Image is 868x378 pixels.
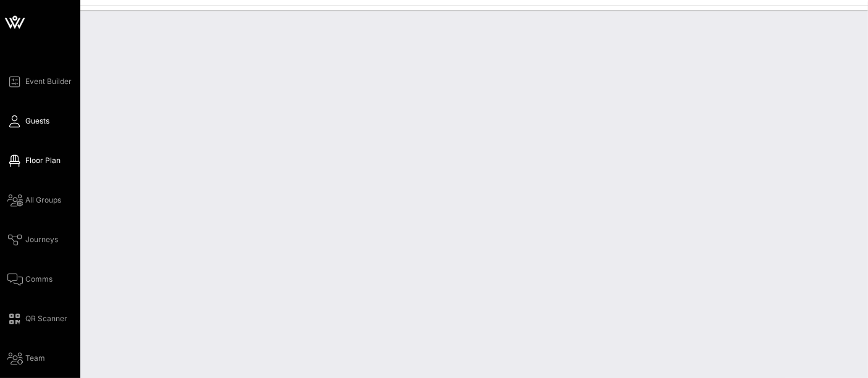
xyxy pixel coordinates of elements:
a: QR Scanner [7,311,67,326]
span: Comms [25,274,53,285]
a: Guests [7,114,49,128]
a: Event Builder [7,74,72,89]
a: Team [7,351,45,366]
span: QR Scanner [25,313,67,324]
a: Comms [7,272,53,287]
span: Journeys [25,234,58,245]
span: Guests [25,115,49,127]
a: Floor Plan [7,153,61,168]
span: All Groups [25,195,61,206]
a: All Groups [7,193,61,208]
a: Journeys [7,232,58,247]
span: Team [25,353,45,364]
span: Floor Plan [25,155,61,166]
span: Event Builder [25,76,72,87]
